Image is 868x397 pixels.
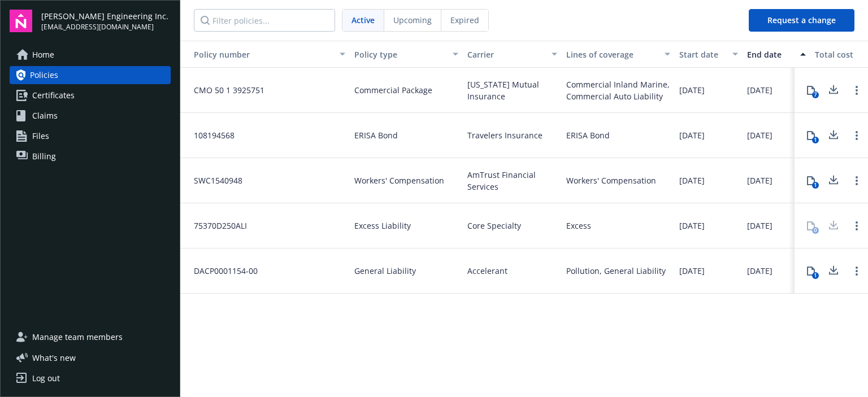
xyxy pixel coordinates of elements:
[800,260,822,282] button: 1
[812,137,819,143] div: 1
[467,78,557,102] span: [US_STATE] Mutual Insurance
[675,41,743,68] button: Start date
[679,265,705,277] span: [DATE]
[850,264,863,278] a: Open options
[749,9,854,32] button: Request a change
[10,86,171,104] a: Certificates
[354,174,444,186] span: Workers' Compensation
[393,14,432,26] span: Upcoming
[679,174,705,186] span: [DATE]
[30,66,58,84] span: Policies
[32,147,56,165] span: Billing
[41,22,168,32] span: [EMAIL_ADDRESS][DOMAIN_NAME]
[679,129,705,141] span: [DATE]
[679,49,726,60] div: Start date
[10,328,171,346] a: Manage team members
[815,49,867,60] div: Total cost
[747,174,772,186] span: [DATE]
[747,265,772,277] span: [DATE]
[194,9,335,32] input: Filter policies...
[800,79,822,102] button: 7
[354,84,432,96] span: Commercial Package
[185,265,258,277] span: DACP0001154-00
[850,219,863,233] a: Open options
[351,14,375,26] span: Active
[350,41,463,68] button: Policy type
[32,352,76,364] span: What ' s new
[566,174,656,186] div: Workers' Compensation
[566,129,610,141] div: ERISA Bond
[10,10,32,32] img: navigator-logo.svg
[467,49,545,60] div: Carrier
[32,369,60,387] div: Log out
[679,220,705,232] span: [DATE]
[747,49,793,60] div: End date
[32,46,54,64] span: Home
[566,220,591,232] div: Excess
[467,220,521,232] span: Core Specialty
[10,46,171,64] a: Home
[467,265,507,277] span: Accelerant
[354,265,416,277] span: General Liability
[747,129,772,141] span: [DATE]
[850,84,863,97] a: Open options
[185,49,333,60] div: Policy number
[800,124,822,147] button: 1
[185,129,235,141] span: 108194568
[467,129,542,141] span: Travelers Insurance
[679,84,705,96] span: [DATE]
[566,265,666,277] div: Pollution, General Liability
[812,182,819,189] div: 1
[10,352,94,364] button: What's new
[32,86,75,104] span: Certificates
[185,84,264,96] span: CMO 50 1 3925751
[10,107,171,125] a: Claims
[812,272,819,279] div: 1
[463,41,562,68] button: Carrier
[185,174,242,186] span: SWC1540948
[32,107,58,125] span: Claims
[354,129,398,141] span: ERISA Bond
[10,147,171,165] a: Billing
[743,41,810,68] button: End date
[467,169,557,193] span: AmTrust Financial Services
[32,328,123,346] span: Manage team members
[41,10,171,32] button: [PERSON_NAME] Engineering Inc.[EMAIL_ADDRESS][DOMAIN_NAME]
[185,49,333,60] div: Toggle SortBy
[185,220,247,232] span: 75370D250ALI
[354,220,411,232] span: Excess Liability
[566,78,670,102] div: Commercial Inland Marine, Commercial Auto Liability
[800,169,822,192] button: 1
[450,14,479,26] span: Expired
[747,220,772,232] span: [DATE]
[812,91,819,98] div: 7
[850,129,863,142] a: Open options
[32,127,49,145] span: Files
[10,66,171,84] a: Policies
[41,10,168,22] span: [PERSON_NAME] Engineering Inc.
[850,174,863,187] a: Open options
[354,49,446,60] div: Policy type
[566,49,658,60] div: Lines of coverage
[10,127,171,145] a: Files
[562,41,675,68] button: Lines of coverage
[747,84,772,96] span: [DATE]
